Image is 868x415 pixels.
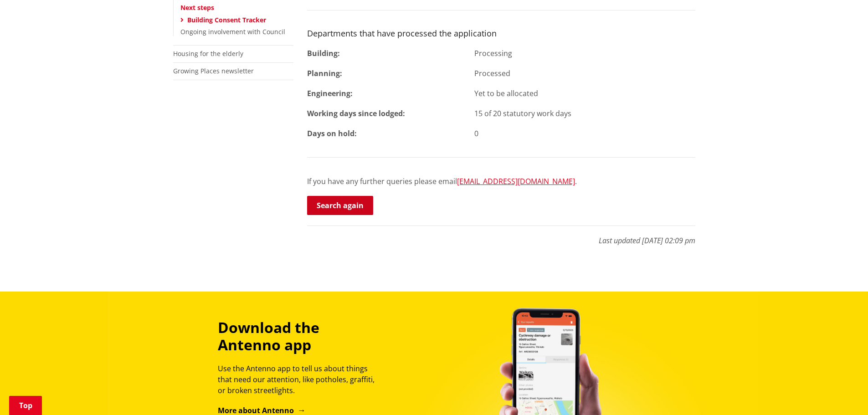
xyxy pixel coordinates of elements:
[307,108,405,118] strong: Working days since lodged:
[307,68,342,78] strong: Planning:
[218,319,383,354] h3: Download the Antenno app
[467,68,702,79] div: Processed
[467,128,702,139] div: 0
[467,108,702,119] div: 15 of 20 statutory work days
[187,15,266,24] a: Building Consent Tracker
[307,48,340,58] strong: Building:
[826,377,859,410] iframe: Messenger Launcher
[457,176,575,186] a: [EMAIL_ADDRESS][DOMAIN_NAME]
[307,196,373,215] a: Search again
[218,363,383,396] p: Use the Antenno app to tell us about things that need our attention, like potholes, graffiti, or ...
[467,48,702,59] div: Processing
[307,88,353,98] strong: Engineering:
[9,396,42,415] a: Top
[173,67,254,75] a: Growing Places newsletter
[180,3,214,12] a: Next steps
[467,88,702,99] div: Yet to be allocated
[307,225,695,246] p: Last updated [DATE] 02:09 pm
[173,49,243,58] a: Housing for the elderly
[180,27,285,36] a: Ongoing involvement with Council
[307,128,357,138] strong: Days on hold:
[307,29,695,39] h3: Departments that have processed the application
[307,176,695,187] p: If you have any further queries please email .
